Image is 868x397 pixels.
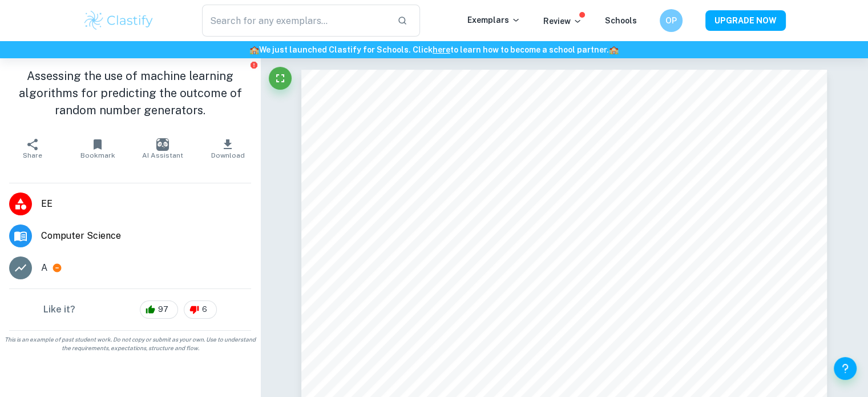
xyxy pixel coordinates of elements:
h1: Assessing the use of machine learning algorithms for predicting the outcome of random number gene... [9,67,251,119]
img: AI Assistant [156,138,169,151]
span: EE [41,197,251,211]
button: Report issue [249,61,258,69]
span: AI Assistant [142,151,183,159]
a: here [433,45,450,54]
h6: OP [664,14,677,27]
span: This is an example of past student work. Do not copy or submit as your own. Use to understand the... [5,335,256,352]
h6: Like it? [43,303,75,316]
p: Exemplars [467,14,520,26]
span: 97 [152,304,175,315]
a: Schools [605,16,637,25]
span: Share [23,151,42,159]
div: 97 [140,300,178,319]
button: Bookmark [65,133,130,165]
p: A [41,261,47,275]
h6: We just launched Clastify for Schools. Click to learn how to become a school partner. [2,43,866,56]
span: 🏫 [609,45,619,54]
button: Download [195,133,260,165]
span: Download [211,151,245,159]
button: AI Assistant [130,133,195,165]
span: Bookmark [80,151,115,159]
div: 6 [184,300,217,319]
button: Help and Feedback [834,357,857,380]
button: OP [660,9,683,32]
button: UPGRADE NOW [705,10,786,31]
span: 6 [196,304,213,315]
button: Fullscreen [269,67,292,90]
input: Search for any exemplars... [202,5,389,37]
img: Clastify logo [83,9,155,32]
span: 🏫 [249,45,259,54]
p: Review [543,15,582,27]
span: Computer Science [41,229,251,243]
